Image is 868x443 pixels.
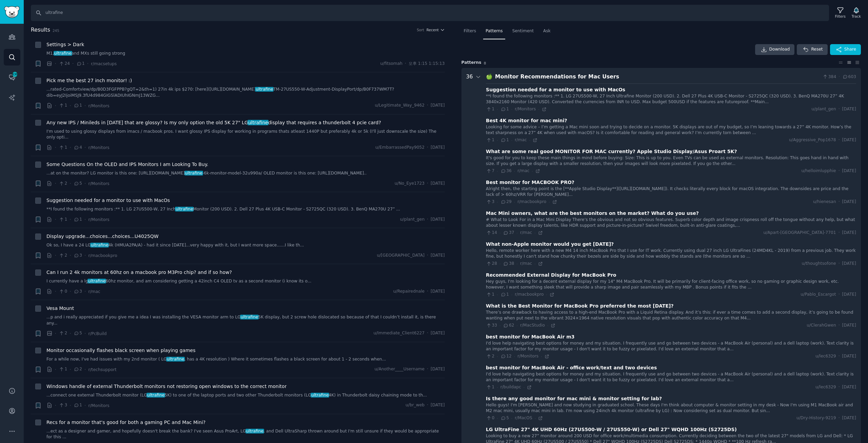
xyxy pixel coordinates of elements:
[839,74,840,80] span: ·
[46,392,445,399] a: ...connect one external Thunderbolt monitor (LGultrafine5K) to one of the laptop ports and two ot...
[59,289,67,295] span: 0
[486,93,856,105] div: **I found the following monitors :** 1. LG 27US500-W, 27 Inch Ultrafine Monitor (200 USD). 2. Del...
[486,371,856,383] div: I'd love help navigating best options for money and my situation. I frequently use and go between...
[46,305,74,312] span: Vesa Mount
[486,302,674,310] div: What is the Best Monitor for MacBook Pro preferred the most [DATE]?
[46,77,132,84] a: Pick me the best 27 inch monitor! :)
[46,170,445,177] a: ...at on the monitor? LG monitor is this one: [URL][DOMAIN_NAME]ultrafine-6k-monitor-model-32u990...
[839,322,840,329] span: ·
[486,241,614,248] div: What non-Apple monitor would you get [DATE]?
[46,161,208,168] a: Some Questions On the OLED and IPS Monitors I am Looking To Buy.
[497,138,498,143] span: ·
[499,261,500,266] span: ·
[839,261,840,267] span: ·
[91,61,117,66] span: r/macsetups
[839,353,840,359] span: ·
[46,428,445,440] a: ...ect as a designer and gamer, and hopefully doesn't break the bank? I've seen Asus ProArt, LGul...
[53,29,59,33] span: 245
[70,366,71,373] span: ·
[517,261,518,266] span: ·
[375,366,425,372] span: u/Another____Username
[166,357,185,362] span: ultrafine
[511,292,512,297] span: ·
[499,230,500,235] span: ·
[87,60,88,67] span: ·
[59,402,67,408] span: 3
[417,27,424,32] div: Sort
[535,416,536,421] span: ·
[375,103,425,109] span: u/Legitimate_Way_9462
[46,383,287,390] a: Windows handle of external Thunderbolt monitors not restoring open windows to the correct monitor
[427,289,428,295] span: ·
[497,169,498,173] span: ·
[497,385,498,390] span: ·
[427,253,428,259] span: ·
[813,199,836,205] span: u/hienesan
[431,103,445,109] span: [DATE]
[835,14,846,19] div: Filters
[495,73,820,81] div: Monitor Recommendations for Mac Users
[74,289,82,295] span: 3
[46,233,159,240] a: Display upgrade...choices...choices...U4025QW
[74,253,82,259] span: 3
[852,14,861,19] div: Track
[70,252,71,259] span: ·
[74,145,82,151] span: 4
[4,6,20,18] img: GummySearch logo
[46,129,445,141] a: I'm used to using glossy displays from imacs / macbook pros. I want glossy IPS display for workin...
[842,415,856,421] span: [DATE]
[84,102,86,109] span: ·
[842,137,856,143] span: [DATE]
[849,6,863,20] button: Track
[46,119,381,126] span: Any new IPS / Minileds in [DATE] that are glossy? Is my only option the old 5K 27" LG display tha...
[839,106,840,112] span: ·
[500,385,521,389] span: r/buildapc
[240,315,259,319] span: ultrafine
[427,27,439,32] span: Recent
[55,144,56,151] span: ·
[517,230,518,235] span: ·
[146,393,165,398] span: ultrafine
[815,384,836,390] span: u/lec6329
[503,261,514,267] span: 38
[55,252,56,259] span: ·
[88,145,109,150] span: r/Monitors
[87,279,106,283] span: ultrafine
[486,272,616,279] div: Recommended External Display for MacBook Pro
[55,402,56,409] span: ·
[486,186,856,198] div: Alright then, the starting point is the [**Apple Studio Display**]([URL][DOMAIN_NAME]). It checks...
[76,61,85,67] span: 1
[31,5,829,21] input: Search Keyword
[46,347,195,354] span: Monitor occasionally flashes black screen when playing games
[84,216,86,223] span: ·
[789,137,836,143] span: u/Aggressive_Pop1678
[486,199,494,205] span: 3
[500,199,512,205] span: 29
[70,288,71,295] span: ·
[842,230,856,236] span: [DATE]
[431,330,445,336] span: [DATE]
[503,230,514,236] span: 37
[46,314,445,326] a: ...p and i really appreciated if you give me a idea I was installing the VESA monitor arm to LGul...
[512,28,534,34] span: Sentiment
[46,41,84,48] a: Settings > Dark
[486,364,657,371] div: best monitor for MacBook Air - office work/text and two devices
[409,61,445,67] span: 오후 1:15 1:15:13
[486,415,494,421] span: 0
[486,210,699,217] div: Mac Mini owners, what are the best monitors on the market? What do you use?
[431,217,445,223] span: [DATE]
[431,366,445,372] span: [DATE]
[88,217,109,222] span: r/Monitors
[500,415,509,421] span: 5
[59,253,67,259] span: 2
[515,292,544,297] span: r/macbookpro
[46,269,232,276] a: Can I run 2 4k monitors at 60hz on a macbook pro M3Pro chip? and if so how?
[486,261,497,267] span: 28
[842,384,856,390] span: [DATE]
[500,292,509,298] span: 1
[255,87,274,92] span: ultrafine
[88,289,100,294] span: r/mac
